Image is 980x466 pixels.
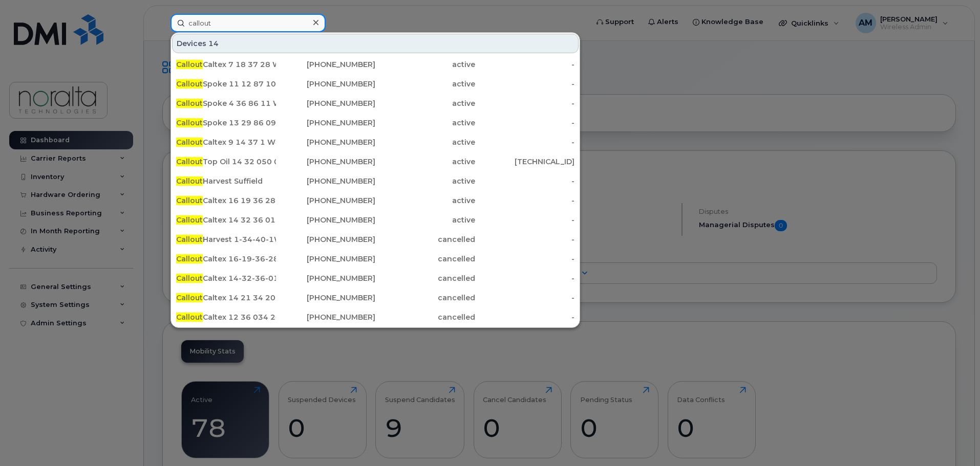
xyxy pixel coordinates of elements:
div: Top Oil 14 32 050 02 W4 M [176,157,276,167]
a: CalloutCaltex 14 21 34 20 W3[PHONE_NUMBER]cancelled- [172,289,579,307]
div: [PHONE_NUMBER] [276,254,376,264]
div: - [475,137,575,147]
div: - [475,312,575,322]
a: CalloutCaltex 14-32-36-01W4[PHONE_NUMBER]cancelled- [172,269,579,287]
div: - [475,118,575,128]
span: Callout [176,99,203,108]
div: Harvest 1-34-40-1W4 [176,234,276,245]
a: CalloutTop Oil 14 32 050 02 W4 M[PHONE_NUMBER]active[TECHNICAL_ID] [172,152,579,171]
div: [PHONE_NUMBER] [276,157,376,167]
div: - [475,98,575,108]
div: [PHONE_NUMBER] [276,176,376,186]
div: Caltex 14 21 34 20 W3 [176,293,276,303]
div: [PHONE_NUMBER] [276,273,376,283]
div: cancelled [375,312,475,322]
span: Callout [176,118,203,127]
div: - [475,293,575,303]
div: active [375,118,475,128]
div: active [375,137,475,147]
div: [PHONE_NUMBER] [276,195,376,206]
span: Callout [176,293,203,302]
div: cancelled [375,254,475,264]
span: Callout [176,274,203,283]
div: - [475,59,575,70]
div: active [375,157,475,167]
span: Callout [176,176,203,186]
div: Caltex 16 19 36 28 W3 [176,195,276,206]
a: CalloutCaltex 7 18 37 28 W3[PHONE_NUMBER]active- [172,55,579,74]
a: CalloutSpoke 13 29 86 09 W5[PHONE_NUMBER]active- [172,114,579,132]
div: Devices [172,34,579,53]
div: cancelled [375,273,475,283]
a: CalloutCaltex 9 14 37 1 W4[PHONE_NUMBER]active- [172,133,579,151]
div: Spoke 11 12 87 10 W5 [176,79,276,89]
div: cancelled [375,293,475,303]
a: CalloutCaltex 16 19 36 28 W3[PHONE_NUMBER]active- [172,191,579,210]
span: Callout [176,138,203,147]
div: Caltex 14 32 36 01 W4 [176,215,276,225]
div: active [375,215,475,225]
a: CalloutCaltex 12 36 034 20 W3 M[PHONE_NUMBER]cancelled- [172,308,579,326]
span: Callout [176,79,203,88]
div: Spoke 13 29 86 09 W5 [176,118,276,128]
a: CalloutSpoke 11 12 87 10 W5[PHONE_NUMBER]active- [172,75,579,93]
div: - [475,176,575,186]
div: Caltex 12 36 034 20 W3 M [176,312,276,322]
div: active [375,79,475,89]
span: Callout [176,313,203,322]
div: - [475,254,575,264]
div: [PHONE_NUMBER] [276,137,376,147]
div: Caltex 16-19-36-28W3 [176,254,276,264]
div: Caltex 7 18 37 28 W3 [176,59,276,70]
div: cancelled [375,234,475,245]
div: [PHONE_NUMBER] [276,79,376,89]
div: [PHONE_NUMBER] [276,215,376,225]
span: 14 [208,38,219,49]
div: [PHONE_NUMBER] [276,234,376,245]
div: active [375,59,475,70]
div: [TECHNICAL_ID] [475,157,575,167]
div: - [475,234,575,245]
div: - [475,273,575,283]
a: CalloutSpoke 4 36 86 11 W5[PHONE_NUMBER]active- [172,94,579,113]
a: CalloutCaltex 14 32 36 01 W4[PHONE_NUMBER]active- [172,211,579,229]
div: [PHONE_NUMBER] [276,312,376,322]
a: CalloutHarvest 1-34-40-1W4[PHONE_NUMBER]cancelled- [172,230,579,249]
iframe: Messenger Launcher [935,421,972,458]
div: active [375,176,475,186]
div: [PHONE_NUMBER] [276,98,376,108]
div: active [375,98,475,108]
a: CalloutCaltex 16-19-36-28W3[PHONE_NUMBER]cancelled- [172,250,579,268]
div: - [475,79,575,89]
div: Caltex 14-32-36-01W4 [176,273,276,283]
span: Callout [176,157,203,166]
div: [PHONE_NUMBER] [276,118,376,128]
div: [PHONE_NUMBER] [276,293,376,303]
span: Callout [176,254,203,263]
div: - [475,195,575,206]
span: Callout [176,196,203,205]
div: Harvest Suffield [176,176,276,186]
div: - [475,215,575,225]
div: active [375,195,475,206]
span: Callout [176,60,203,69]
div: Caltex 9 14 37 1 W4 [176,137,276,147]
div: [PHONE_NUMBER] [276,59,376,70]
span: Callout [176,235,203,244]
span: Callout [176,215,203,225]
a: CalloutHarvest Suffield[PHONE_NUMBER]active- [172,172,579,190]
div: Spoke 4 36 86 11 W5 [176,98,276,108]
